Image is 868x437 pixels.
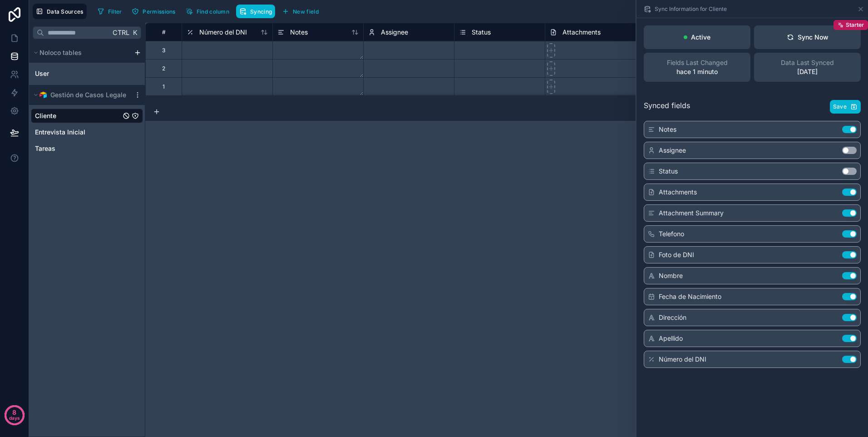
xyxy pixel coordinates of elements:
p: days [9,412,20,424]
button: Find column [182,5,232,18]
span: Data Sources [47,8,84,15]
div: Sync Now [787,33,829,42]
span: Fields Last Changed [667,58,728,67]
span: Foto de DNI [659,250,694,259]
span: Save [833,103,847,110]
span: Notes [290,28,308,37]
span: Sync Information for Cliente [655,5,727,13]
span: Attachments [562,28,601,37]
span: Dirección [659,313,686,322]
span: Fecha de Nacimiento [659,292,721,301]
span: Número del DNI [199,28,247,37]
div: 1 [163,83,165,90]
span: Data Last Synced [781,58,834,67]
div: 3 [162,47,165,54]
button: Sync NowStarter [754,25,861,49]
span: Attachment Summary [659,209,724,218]
button: Syncing [236,5,275,18]
span: K [132,30,138,36]
span: Attachments [659,188,697,197]
span: Find column [197,8,229,15]
a: Syncing [236,5,279,18]
span: Notes [659,125,676,134]
a: Permissions [128,5,182,18]
span: Nombre [659,271,683,280]
span: Permissions [143,8,175,15]
span: Starter [846,21,864,29]
button: Data Sources [33,4,87,19]
span: Número del DNI [659,355,706,364]
span: Filter [108,8,122,15]
button: Save [830,100,861,114]
span: Synced fields [644,100,690,114]
span: Ctrl [112,27,130,38]
span: Assignee [381,28,408,37]
p: hace 1 minuto [676,67,718,76]
span: Assignee [659,146,686,155]
span: Status [472,28,491,37]
button: New field [279,5,322,18]
span: Apellido [659,334,683,343]
p: 8 [12,408,16,417]
button: Filter [94,5,125,18]
div: 2 [162,65,165,72]
span: Telefono [659,229,684,238]
span: Status [659,167,678,176]
p: Active [691,33,710,42]
span: Syncing [250,8,272,15]
button: Permissions [128,5,178,18]
span: New field [293,8,319,15]
p: [DATE] [797,67,818,76]
div: # [153,29,175,35]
